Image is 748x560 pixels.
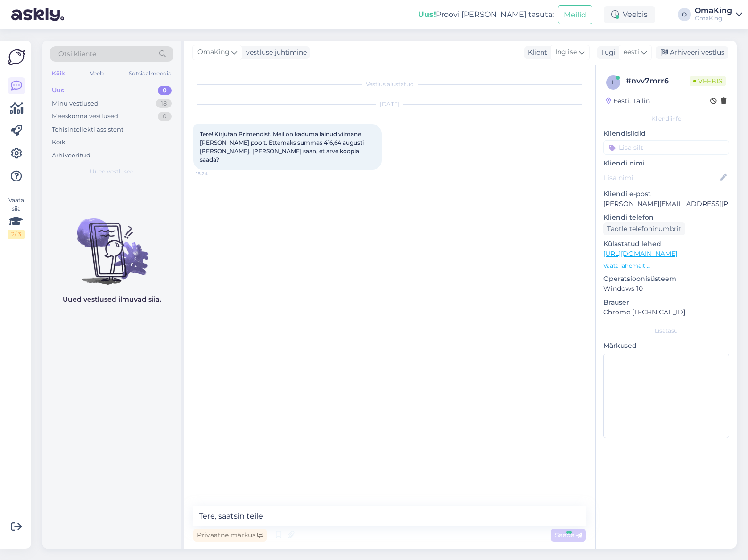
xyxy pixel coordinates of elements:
font: Veebis [698,77,723,85]
font: Kliendisildid [603,129,646,138]
font: Tugi [601,48,616,57]
font: Kliendi nimi [603,159,645,167]
font: [DATE] [380,100,400,107]
font: Arhiveeri vestlus [670,48,724,57]
font: O [682,11,687,18]
font: / 3 [15,231,21,238]
img: Vestlusi pole [42,201,181,286]
font: Arhiveeritud [52,151,90,159]
font: Uus! [418,10,436,19]
font: OmaKing [695,6,732,15]
font: Brauser [603,298,629,306]
font: Klient [528,48,547,57]
font: Windows 10 [603,284,643,293]
font: 0 [163,86,167,94]
font: Lisatasu [655,327,678,334]
font: Kõik [52,70,65,77]
font: Meilid [564,10,586,19]
font: Proovi [PERSON_NAME] tasuta: [436,10,554,19]
font: Meeskonna vestlused [52,112,118,120]
font: 15:24 [196,171,208,177]
font: Külastatud lehed [603,239,661,248]
font: OmaKing [197,48,230,56]
font: Vestlus alustatud [366,81,414,88]
font: 18 [161,99,167,107]
a: OmaKingOmaKing [695,7,742,22]
font: OmaKing [695,15,722,22]
font: Otsi kliente [58,49,96,58]
font: Inglise [555,48,577,56]
font: Kõik [52,138,66,146]
font: Veeb [90,70,104,77]
font: Uus [52,86,64,94]
button: Meilid [558,5,592,24]
font: Uued vestlused ilmuvad siia. [63,295,161,304]
font: Märkused [603,341,637,350]
font: Sotsiaalmeedia [129,70,172,77]
font: Eesti, Tallin [613,97,650,105]
font: eesti [624,48,639,56]
font: Tehisintellekti assistent [52,125,123,133]
font: Uued vestlused [90,168,134,175]
font: 2 [11,231,15,238]
font: Operatsioonisüsteem [603,274,676,283]
a: [URL][DOMAIN_NAME] [603,249,677,258]
font: Vaata lähemalt ... [603,262,651,269]
img: Askly logo [8,48,25,66]
font: nvv7mrr6 [631,76,669,85]
font: Vaata siia [8,197,24,212]
font: Minu vestlused [52,99,99,107]
input: Lisa nimi [604,173,718,183]
font: 0 [163,112,167,120]
font: Kliendiinfo [651,115,682,122]
font: Taotle telefoninumbrit [607,224,682,233]
font: Veebis [623,10,648,19]
font: Kliendi telefon [603,213,654,222]
input: Lisa silt [603,140,729,155]
font: Kliendi e-post [603,189,651,198]
font: l [612,79,615,86]
font: # [626,76,631,85]
font: vestluse juhtimine [246,48,307,57]
font: Chrome [TECHNICAL_ID] [603,308,685,316]
font: Tere! Kirjutan Primendist. Meil on kaduma läinud viimane [PERSON_NAME] poolt. Ettemaks summas 416... [200,131,365,163]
